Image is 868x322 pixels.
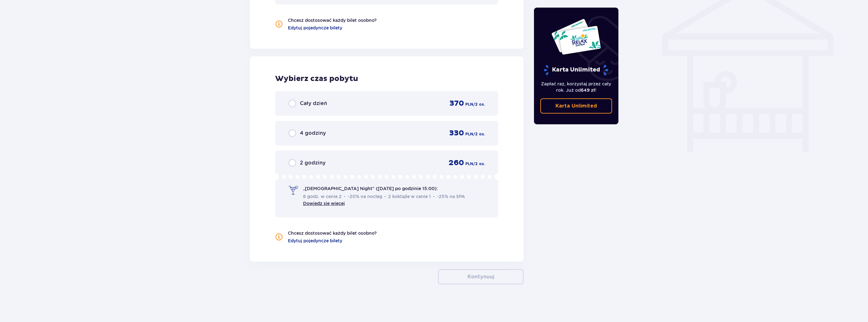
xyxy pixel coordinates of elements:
[288,238,342,244] a: Edytuj pojedyncze bilety
[468,273,494,280] p: Kontynuuj
[303,185,438,192] p: „[DEMOGRAPHIC_DATA] Night" ([DATE] po godzinie 15:00):
[465,102,473,107] p: PLN
[465,161,473,167] p: PLN
[543,65,609,76] p: Karta Unlimited
[385,193,431,200] span: 2 koktajle w cenie 1
[433,193,465,200] span: -25% na SPA
[300,100,327,107] p: Cały dzień
[288,17,377,23] p: Chcesz dostosować każdy bilet osobno?
[303,193,342,200] span: 6 godz. w cenie 2
[300,130,326,137] p: 4 godziny
[344,193,382,200] span: -20% na nocleg
[449,158,464,168] p: 260
[438,269,524,284] button: Kontynuuj
[288,25,342,31] a: Edytuj pojedyncze bilety
[473,131,485,137] p: / 2 os.
[473,161,485,167] p: / 2 os.
[288,230,377,236] p: Chcesz dostosować każdy bilet osobno?
[555,102,597,109] p: Karta Unlimited
[581,88,595,93] span: 649 zł
[275,74,498,84] p: Wybierz czas pobytu
[449,128,464,138] p: 330
[300,159,325,166] p: 2 godziny
[449,99,464,108] p: 370
[465,131,473,137] p: PLN
[540,98,612,114] a: Karta Unlimited
[303,201,345,206] a: Dowiedz się więcej
[473,102,485,107] p: / 2 os.
[540,81,612,93] p: Zapłać raz, korzystaj przez cały rok. Już od !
